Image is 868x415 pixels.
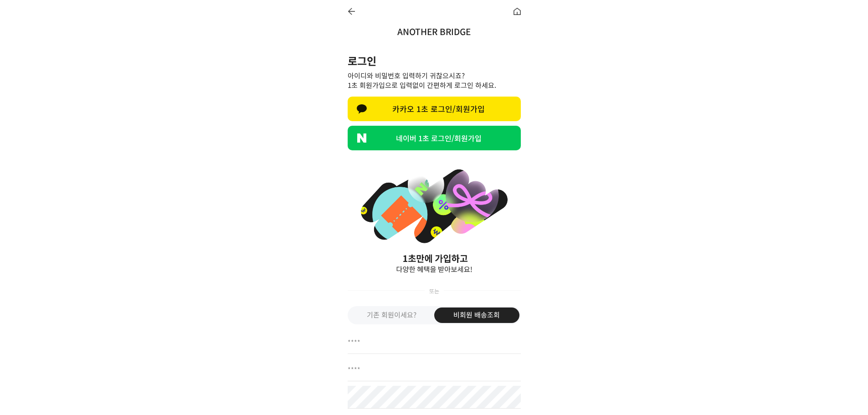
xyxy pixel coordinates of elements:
[397,25,471,37] a: ANOTHER BRIDGE
[348,71,521,90] p: 아이디와 비밀번호 입력하기 귀찮으시죠? 1초 회원가입으로 입력없이 간편하게 로그인 하세요.
[434,307,519,323] a: 비회원 배송조회
[349,307,434,323] a: 기존 회원이세요?
[348,126,521,150] a: 네이버 1초 로그인/회원가입
[348,97,521,121] a: 카카오 1초 로그인/회원가입
[348,53,521,68] h2: 로그인
[348,161,521,277] img: banner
